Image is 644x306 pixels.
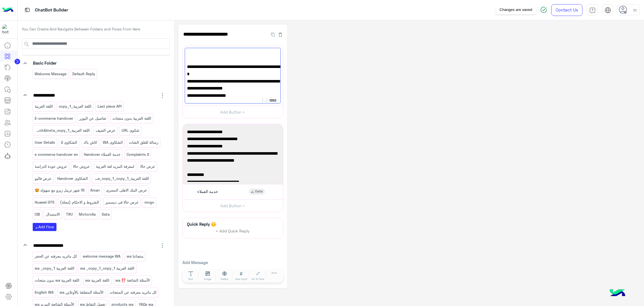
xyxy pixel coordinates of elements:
p: ChatBot Builder [35,6,68,14]
p: Aman [90,187,100,194]
p: You Can Create And Navigate Between Folders and Flows From Here [22,27,170,32]
p: English WA [34,289,54,296]
p: الشكاوى Handover [57,175,88,182]
img: tab [605,7,611,13]
p: Add Message [183,260,283,265]
span: -18 / 24 شهر بسعر قبل الخصم [187,164,279,171]
p: Huawei GT5 [34,199,55,206]
p: Motorolla [79,211,96,218]
p: كاش باك [83,139,97,146]
button: Delete Flow [278,31,283,37]
p: Handover خدمة العملاء [84,151,121,158]
p: e commerce handover en [34,151,78,158]
a: Contact Us [551,4,583,16]
div: 1352 [267,98,278,103]
button: Image [200,271,216,281]
p: عروض عودة الدراسة [34,163,67,170]
span: Basic Folder [33,60,57,65]
p: welcome message WA [82,253,121,260]
div: Data [249,189,265,195]
i: keyboard_arrow_down [22,92,29,98]
img: hulul-logo.png [608,284,627,303]
span: - ⁠من ١٧ حتى ٣٠ سبتمبر [187,85,279,92]
img: tab [589,7,596,13]
p: عرض البنك الاهلى المصرى [105,187,147,194]
p: اللغة العربية_Facebook&Insta_copy_1 [34,127,90,134]
p: الأسئلة المتعلقة بالأونلاين wa [59,289,104,296]
button: Add Button + [183,105,283,118]
p: عرض فاليو [34,175,52,182]
p: User Details [34,139,55,146]
p: شكوى URL [121,127,139,134]
p: لمعرفة المزيد لغة العربية [95,163,134,170]
p: TRU [65,211,73,218]
span: + Add Quick Reply [216,229,250,233]
span: التقسيط بدون فوائد بدون مصاريف [187,135,279,143]
a: tab [587,4,598,16]
p: اللغة العربية_copy_1 [58,103,92,110]
p: اللغة العربية wa [85,277,110,284]
p: الاستبدال [46,211,60,218]
span: - 6 أشهر بسعر الخصم [187,143,279,150]
span: Go To Flow [252,277,264,281]
span: خدمة العملاء [197,189,218,194]
p: Last piece API [97,103,122,110]
img: tab [24,6,31,13]
p: رسالة للغلق الشات [128,139,158,146]
p: تفاصيل عن اليوزر [79,115,107,122]
p: عرض الصيف [95,127,116,134]
i: add [35,226,38,230]
p: الشكاوى 2 [61,139,78,146]
p: عرض حالا [140,163,156,170]
span: - ⁠أو حتى ٢٤ شهر بدون مصاريف وخصم ٥٠٪؜ على الفوائد + ٨٪؜ خصم على كل المنتجات [187,71,279,85]
p: Default reply [72,71,96,77]
p: اللغة العربية wa _copy_1_copy_1 [80,265,135,272]
p: اللغة العربية wa _copy_1 [34,265,75,272]
h6: Quick Reply [186,222,211,227]
div: Changes are saved [495,5,536,14]
button: User Input [233,271,249,281]
button: Go To Flow [250,271,266,281]
button: addAdd Flow [33,223,56,231]
p: الشكاوى WA [103,139,123,146]
p: Complaints 2 [126,151,149,158]
p: mogo [144,199,155,206]
button: Gallery [217,271,232,281]
span: Image [204,277,211,281]
span: User Input [235,277,247,281]
p: كل ماتريد معرفته عن المنتجات [109,289,157,296]
p: Data [101,211,110,218]
p: اللغة العربية بدون منتجات [112,115,151,122]
p: 15 شهر تريبل زيرو مع سهوله 🤩 [34,187,85,194]
button: + Add Quick Reply [212,227,254,235]
span: Text [188,277,193,281]
button: Text [183,271,199,281]
p: الأسئلة الشائعة ⁉️ wa [115,277,150,284]
button: Add user attribute [261,98,267,103]
span: ✅ البنك الأهلي المصري [187,128,279,136]
p: اللغة العربية_Facebook&Insta_copy_1_copy_1 [93,175,149,182]
p: الشروط و الاحكام (مجلة) [60,199,100,206]
p: CIB [34,211,40,218]
p: عروض حالا [73,163,90,170]
img: profile [631,7,638,14]
img: spinner [540,6,547,13]
p: كل ماتريد معرفته عن الحجز [34,253,77,260]
button: Duplicate Flow [268,31,278,37]
i: keyboard_arrow_down [22,242,29,248]
i: keyboard_arrow_down [22,60,29,67]
p: Welcome Message [34,71,67,77]
span: - 12شهر بسعر قبل الخصم +10% خصم إضافي، بروموكود: NBE10 [187,150,279,164]
span: ✅ بنك CIB [187,178,279,186]
span: Gallery [221,277,228,281]
span: Data [255,189,263,194]
span: ✅forsa:- ⁠حتى ١٢ شهر بسعر الكاش بدون فوائد و ١١٪؜ مصاريف [187,57,279,71]
p: اللغة العربية [34,103,53,110]
button: Add Button + [183,199,283,212]
p: E-commerce handover [34,115,74,122]
p: عرض حالا فى ديسمبر [105,199,139,206]
img: Logo [2,4,13,16]
img: 1403182699927242 [2,24,12,34]
p: اللغة العربية wa بدون منتجات [34,277,80,284]
p: منتجاتنا wa [126,253,144,260]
